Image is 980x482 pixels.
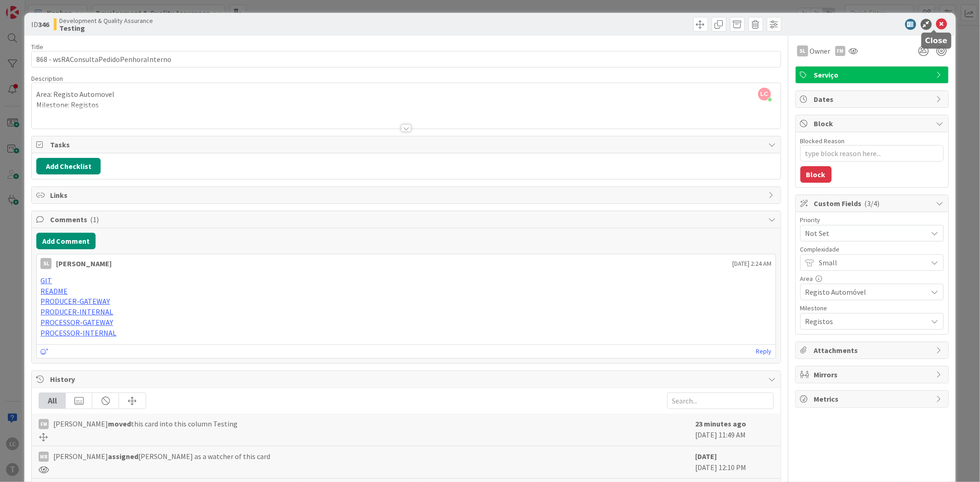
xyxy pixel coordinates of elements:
[53,451,270,462] span: [PERSON_NAME] [PERSON_NAME] as a watcher of this card
[814,369,932,380] span: Mirrors
[50,190,764,201] span: Links
[696,451,774,474] div: [DATE] 12:10 PM
[696,419,747,428] b: 23 minutes ago
[39,452,49,462] div: MR
[758,88,771,101] span: LC
[38,20,49,29] b: 346
[39,393,66,409] div: All
[39,419,49,429] div: FM
[53,418,238,429] span: [PERSON_NAME] this card into this column Testing
[31,51,781,67] input: type card name here...
[800,305,944,311] div: Milestone
[50,374,764,385] span: History
[800,137,845,145] label: Blocked Reason
[40,318,113,327] a: PROCESSOR-GATEWAY
[667,392,774,409] input: Search...
[56,258,112,269] div: [PERSON_NAME]
[40,258,51,269] div: SL
[800,275,944,282] div: Area
[805,286,923,298] span: Registo Automóvel
[90,215,99,224] span: ( 1 )
[800,166,832,183] button: Block
[108,419,131,428] b: moved
[814,69,932,80] span: Serviço
[696,418,774,441] div: [DATE] 11:49 AM
[733,259,772,269] span: [DATE] 2:24 AM
[40,307,113,316] a: PRODUCER-INTERNAL
[805,315,923,328] span: Registos
[31,43,43,51] label: Title
[50,139,764,150] span: Tasks
[108,452,138,461] b: assigned
[50,214,764,225] span: Comments
[814,198,932,209] span: Custom Fields
[800,217,944,223] div: Priority
[810,45,831,56] span: Owner
[819,256,923,269] span: Small
[925,36,948,45] h5: Close
[36,158,101,174] button: Add Checklist
[814,345,932,356] span: Attachments
[797,45,808,56] div: SL
[40,276,52,285] a: GIT
[814,94,932,105] span: Dates
[59,24,153,32] b: Testing
[59,17,153,24] span: Development & Quality Assurance
[814,118,932,129] span: Block
[36,89,776,100] p: Area: Registo Automovel
[756,346,772,357] a: Reply
[696,452,717,461] b: [DATE]
[36,233,96,249] button: Add Comment
[800,246,944,252] div: Complexidade
[31,19,49,30] span: ID
[40,328,116,337] a: PROCESSOR-INTERNAL
[31,74,63,83] span: Description
[36,100,776,110] p: Milestone: Registos
[865,199,880,208] span: ( 3/4 )
[40,297,110,306] a: PRODUCER-GATEWAY
[40,286,68,296] a: README
[814,393,932,404] span: Metrics
[835,46,845,56] div: FM
[805,227,923,240] span: Not Set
